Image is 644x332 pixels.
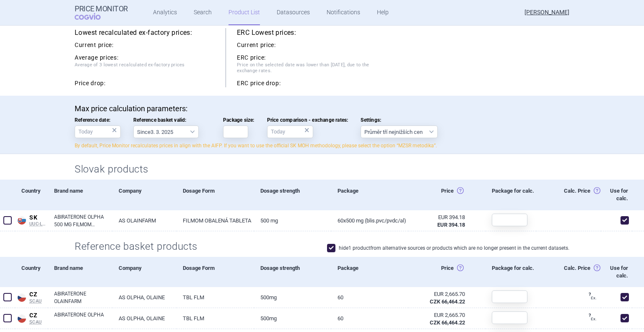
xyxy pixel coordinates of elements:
[254,180,331,210] div: Dosage strength
[267,125,313,138] input: Price comparison - exchange rates:×
[112,257,177,287] div: Company
[15,180,48,210] div: Country
[75,13,112,20] span: COGVIO
[304,125,309,135] div: ×
[591,316,597,321] span: Ex.
[415,290,465,306] abbr: Ex-Factory bez DPH zo zdroja
[587,313,592,318] span: ?
[54,213,112,228] a: ABIRATERONE OLPHA 500 MG FILMOM OBALENÉ TABLETY
[536,257,601,287] div: Calc. Price
[54,290,112,305] a: ABIRATERONE OLAINFARM
[267,117,348,123] span: Price comparison - exchange rates:
[591,295,597,300] span: Ex.
[29,312,48,319] span: CZ
[112,180,177,210] div: Company
[177,180,254,210] div: Dosage Form
[112,308,177,329] a: AS OLPHA, OLAINE
[415,311,465,319] div: EUR 2,665.70
[18,216,26,225] img: Slovakia
[18,293,26,302] img: Czech Republic
[430,319,465,326] strong: CZK 66,464.22
[408,180,486,210] div: Price
[415,214,465,229] abbr: Ex-Factory bez DPH zo zdroja
[223,125,248,138] input: Package size:
[75,54,119,62] strong: Average prices:
[133,125,199,138] select: Reference basket valid:
[331,287,408,308] a: 60
[75,117,121,123] span: Reference date:
[408,257,486,287] div: Price
[237,42,276,48] strong: Current price:
[29,221,48,227] span: UUC-LP B
[237,62,377,76] span: Price on the selected date was lower than [DATE], due to the exchange rates.
[331,257,408,287] div: Package
[254,210,331,231] a: 500 mg
[177,308,254,329] a: TBL FLM
[415,311,465,327] abbr: Ex-Factory bez DPH zo zdroja
[254,257,331,287] div: Dosage strength
[75,240,204,254] h2: Reference basket products
[48,180,112,210] div: Brand name
[486,257,536,287] div: Package for calc.
[75,104,569,113] p: Max price calculation parameters:
[237,28,377,37] h5: ERC Lowest prices:
[112,125,117,135] div: ×
[18,314,26,323] img: Czech Republic
[415,214,465,221] div: EUR 394.18
[75,162,569,176] h2: Slovak products
[536,180,601,210] div: Calc. Price
[415,290,465,298] div: EUR 2,665.70
[15,257,48,287] div: Country
[54,311,112,326] a: ABIRATERONE OLPHA
[133,117,210,123] span: Reference basket valid:
[75,5,128,21] a: Price MonitorCOGVIO
[486,180,536,210] div: Package for calc.
[237,54,266,62] strong: ERC price:
[331,210,408,231] a: 60x500 mg (blis.PVC/PVDC/Al)
[331,308,408,329] a: 60
[237,80,281,87] strong: ERC price drop:
[48,257,112,287] div: Brand name
[600,257,632,287] div: Use for calc.
[112,287,177,308] a: AS OLPHA, OLAINE
[177,287,254,308] a: TBL FLM
[75,28,215,37] h5: Lowest recalculated ex-factory prices:
[600,180,632,210] div: Use for calc.
[29,291,48,298] span: CZ
[29,298,48,304] span: SCAU
[15,212,48,227] a: SKSKUUC-LP B
[331,180,408,210] div: Package
[327,244,569,252] label: hide 1 product from alternative sources or products which are no longer present in the current da...
[177,257,254,287] div: Dosage Form
[587,292,592,297] span: ?
[177,210,254,231] a: FILMOM OBALENÁ TABLETA
[254,308,331,329] a: 500MG
[75,80,106,87] strong: Price drop:
[75,125,121,138] input: Reference date:×
[361,125,438,138] select: Settings:
[29,214,48,222] span: SK
[223,117,254,123] span: Package size:
[29,319,48,325] span: SCAU
[15,310,48,325] a: CZCZSCAU
[75,62,215,76] span: Average of 3 lowest recalculated ex-factory prices
[75,142,569,149] p: By default, Price Monitor recalculates prices in align with the AIFP. If you want to use the offi...
[437,222,465,228] strong: EUR 394.18
[430,298,465,305] strong: CZK 66,464.22
[75,5,128,13] strong: Price Monitor
[15,289,48,304] a: CZCZSCAU
[112,210,177,231] a: AS OLAINFARM
[254,287,331,308] a: 500MG
[361,117,438,123] span: Settings:
[75,42,114,48] strong: Current price:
